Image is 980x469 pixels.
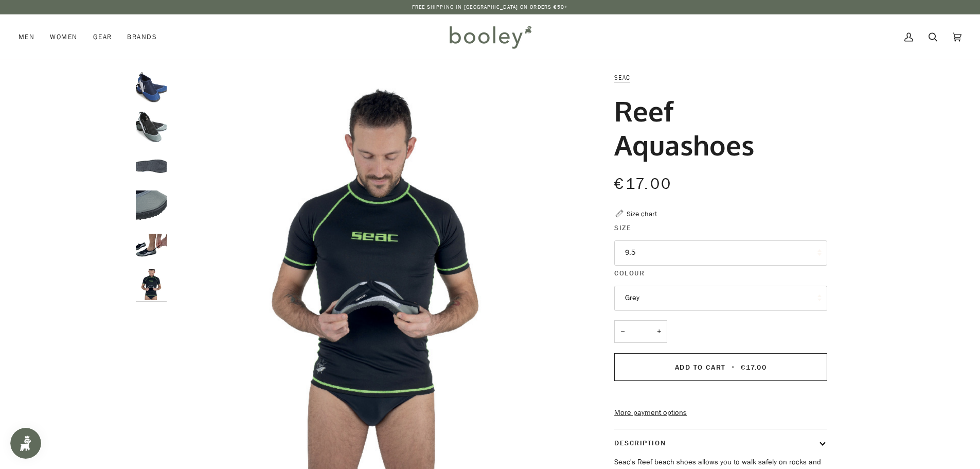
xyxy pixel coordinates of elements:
[614,429,827,457] button: Description
[627,209,657,219] div: Size chart
[136,151,167,182] img: Seac Reef Aquashoes Grey - Booley Galway
[614,353,827,381] button: Add to Cart • €17.00
[42,14,85,60] a: Women
[614,73,630,82] a: Seac
[614,407,827,419] a: More payment options
[127,32,157,42] span: Brands
[614,94,819,162] h1: Reef Aquashoes
[675,362,726,372] span: Add to Cart
[445,22,535,52] img: Booley
[19,14,42,60] a: Men
[728,362,738,372] span: •
[136,190,167,221] img: Seac Reef Aquashoes Grey - Booley Galway
[85,14,120,60] a: Gear
[614,240,827,266] button: 9.5
[10,428,41,459] iframe: Button to open loyalty program pop-up
[50,32,77,42] span: Women
[136,72,167,103] img: Seac Reef Aquashoes Blue - Booley Galway
[412,3,568,11] p: Free Shipping in [GEOGRAPHIC_DATA] on Orders €50+
[741,362,767,372] span: €17.00
[136,230,167,261] img: Seac Reef Aquashoes Grey - Booley Galway
[614,320,667,343] input: Quantity
[119,14,165,60] a: Brands
[651,320,667,343] button: +
[614,268,645,279] span: Colour
[93,32,112,42] span: Gear
[19,32,34,42] span: Men
[614,320,631,343] button: −
[136,269,167,300] img: Seac Reef Aquashoes Grey - Booley Galway
[614,173,672,195] span: €17.00
[614,222,631,233] span: Size
[614,286,827,311] button: Grey
[136,112,167,143] img: Seac Reef Aquashoes Grey - Booley Galway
